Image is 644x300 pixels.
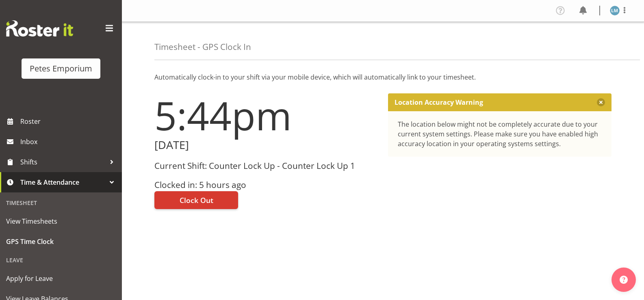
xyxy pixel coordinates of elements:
h1: 5:44pm [154,93,378,137]
img: Rosterit website logo [6,20,73,37]
h3: Current Shift: Counter Lock Up - Counter Lock Up 1 [154,161,378,171]
img: help-xxl-2.png [620,276,628,284]
div: The location below might not be completely accurate due to your current system settings. Please m... [398,119,602,149]
span: View Timesheets [6,215,116,227]
span: Apply for Leave [6,272,116,285]
a: Apply for Leave [2,268,120,289]
span: Clock Out [180,195,213,205]
span: Time & Attendance [20,176,106,188]
h4: Timesheet - GPS Clock In [154,42,251,52]
div: Timesheet [2,194,120,211]
span: Shifts [20,156,106,168]
a: View Timesheets [2,211,120,231]
img: lianne-morete5410.jpg [610,6,620,15]
a: GPS Time Clock [2,231,120,252]
h2: [DATE] [154,139,378,151]
span: Roster [20,115,118,127]
p: Location Accuracy Warning [395,98,483,106]
p: Automatically clock-in to your shift via your mobile device, which will automatically link to you... [154,72,611,82]
button: Clock Out [154,191,238,209]
div: Leave [2,252,120,268]
div: Petes Emporium [30,63,92,75]
h3: Clocked in: 5 hours ago [154,180,378,190]
span: GPS Time Clock [6,235,116,248]
span: Inbox [20,136,118,148]
button: Close message [597,98,605,106]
